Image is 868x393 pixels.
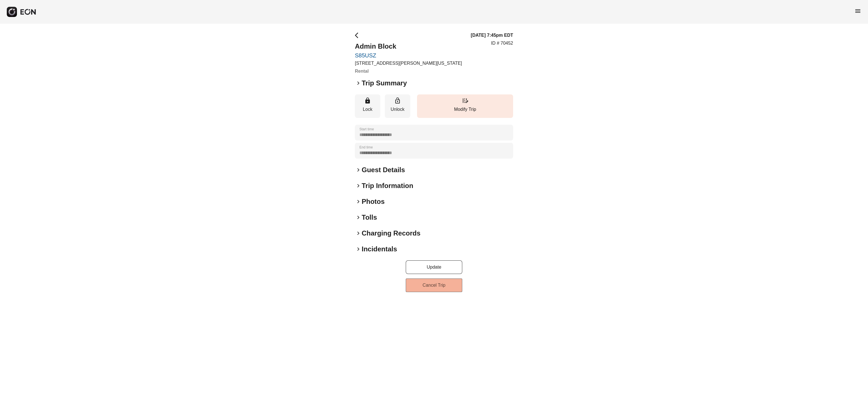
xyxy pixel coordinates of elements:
[854,8,861,14] span: menu
[362,165,405,174] h2: Guest Details
[362,181,413,190] h2: Trip Information
[491,40,513,47] p: ID # 70452
[355,60,462,67] p: [STREET_ADDRESS][PERSON_NAME][US_STATE]
[385,94,410,118] button: Unlock
[355,246,362,252] span: keyboard_arrow_right
[388,106,407,113] p: Unlock
[417,94,513,118] button: Modify Trip
[362,245,397,254] h2: Incidentals
[362,197,385,206] h2: Photos
[462,97,468,104] span: edit_road
[355,214,362,221] span: keyboard_arrow_right
[364,97,371,104] span: lock
[355,230,362,237] span: keyboard_arrow_right
[355,182,362,189] span: keyboard_arrow_right
[355,32,362,39] span: arrow_back_ios
[406,278,462,292] button: Cancel Trip
[355,167,362,173] span: keyboard_arrow_right
[471,32,513,39] h3: [DATE] 7:45pm EDT
[355,94,380,118] button: Lock
[406,260,462,274] button: Update
[420,106,510,113] p: Modify Trip
[355,52,462,59] a: S85USZ
[362,79,407,88] h2: Trip Summary
[355,198,362,205] span: keyboard_arrow_right
[358,106,377,113] p: Lock
[355,80,362,87] span: keyboard_arrow_right
[362,213,377,222] h2: Tolls
[355,42,462,51] h2: Admin Block
[355,68,462,75] h3: Rental
[394,97,401,104] span: lock_open
[362,229,420,238] h2: Charging Records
